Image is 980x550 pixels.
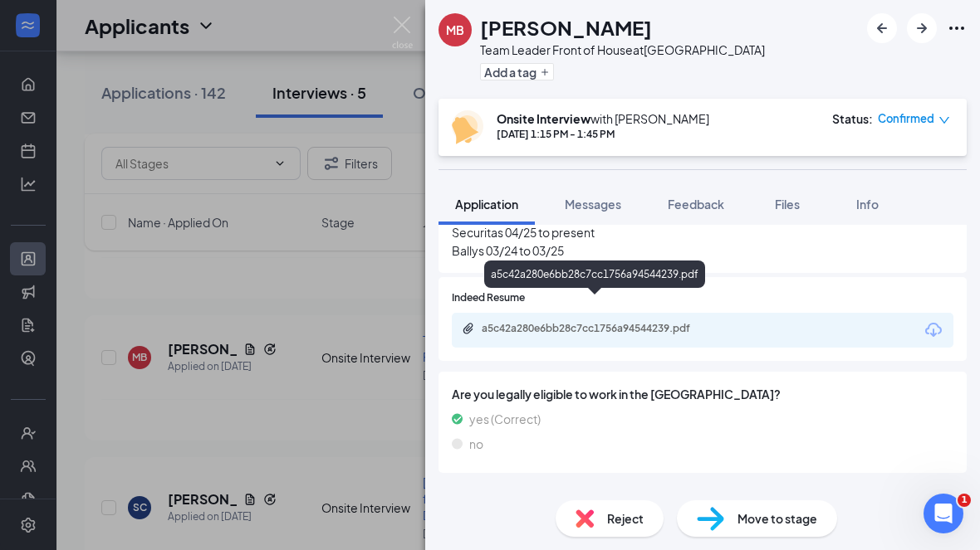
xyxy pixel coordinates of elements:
span: yes (Correct) [469,410,541,428]
div: [DATE] 1:15 PM - 1:45 PM [497,127,709,141]
button: PlusAdd a tag [480,63,554,80]
div: Availability [465,485,522,502]
span: Feedback [668,197,724,212]
div: with [PERSON_NAME] [497,110,709,127]
span: no [469,435,483,453]
button: ArrowRight [907,13,937,43]
div: Team Leader Front of House at [GEOGRAPHIC_DATA] [480,41,765,58]
span: Confirmed [878,110,934,127]
svg: Paperclip [462,322,475,335]
div: Status : [832,110,873,127]
span: 1 [958,494,971,507]
span: Files [775,197,800,212]
div: a5c42a280e6bb28c7cc1756a94544239.pdf [482,322,714,335]
svg: ArrowRight [912,18,932,38]
span: Reject [607,509,644,528]
span: Are you legally eligible to work in the [GEOGRAPHIC_DATA]? [452,385,953,403]
svg: Plus [540,67,550,77]
div: MB [446,22,464,38]
svg: ChevronUp [439,484,458,504]
span: Indeed Resume [452,290,525,306]
span: [DATE] [939,486,967,500]
svg: Download [924,320,943,340]
span: Move to stage [737,509,817,528]
span: Info [856,197,879,212]
iframe: Intercom live chat [924,494,963,533]
span: down [938,114,950,126]
svg: ArrowLeftNew [872,18,892,38]
span: Submitted: [884,486,933,500]
b: Onsite Interview [497,111,590,126]
div: a5c42a280e6bb28c7cc1756a94544239.pdf [484,260,705,288]
span: Securitas 04/25 to present Ballys 03/24 to 03/25 [452,223,953,260]
button: ArrowLeftNew [867,13,897,43]
span: Application [455,197,518,212]
h1: [PERSON_NAME] [480,13,652,41]
svg: Ellipses [947,18,967,38]
span: Messages [565,197,621,212]
a: Paperclipa5c42a280e6bb28c7cc1756a94544239.pdf [462,322,731,338]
